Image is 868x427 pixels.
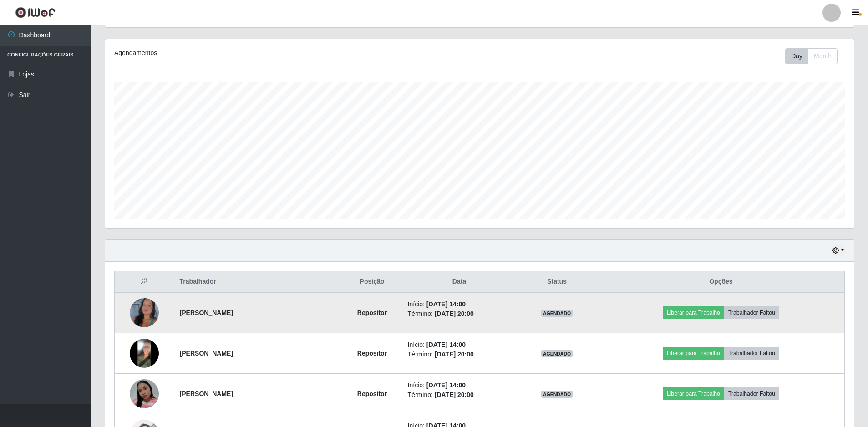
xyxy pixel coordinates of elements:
button: Trabalhador Faltou [724,387,779,400]
img: 1748484954184.jpeg [130,339,159,368]
th: Data [402,271,517,293]
li: Término: [408,309,511,319]
li: Término: [408,390,511,400]
img: 1742598450745.jpeg [130,281,159,345]
strong: [PERSON_NAME] [180,350,233,357]
div: Agendamentos [114,48,411,58]
th: Opções [598,271,845,293]
button: Liberar para Trabalho [663,306,724,319]
span: AGENDADO [541,391,573,398]
button: Trabalhador Faltou [724,306,779,319]
li: Início: [408,300,511,309]
img: CoreUI Logo [15,7,56,18]
time: [DATE] 14:00 [426,381,466,389]
li: Término: [408,350,511,359]
span: AGENDADO [541,350,573,357]
li: Início: [408,381,511,390]
button: Liberar para Trabalho [663,387,724,400]
time: [DATE] 14:00 [426,341,466,348]
th: Trabalhador [174,271,342,293]
time: [DATE] 20:00 [435,310,474,317]
div: Toolbar with button groups [785,48,845,64]
div: First group [785,48,838,64]
time: [DATE] 20:00 [435,351,474,358]
button: Liberar para Trabalho [663,347,724,360]
time: [DATE] 14:00 [426,300,466,308]
strong: [PERSON_NAME] [180,309,233,316]
strong: [PERSON_NAME] [180,390,233,397]
strong: Repositor [357,350,387,357]
strong: Repositor [357,309,387,316]
th: Posição [342,271,402,293]
button: Day [785,48,808,64]
li: Início: [408,340,511,350]
th: Status [516,271,598,293]
time: [DATE] 20:00 [435,391,474,398]
span: AGENDADO [541,310,573,317]
strong: Repositor [357,390,387,397]
button: Month [808,48,838,64]
button: Trabalhador Faltou [724,347,779,360]
img: 1756127287806.jpeg [130,379,159,408]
